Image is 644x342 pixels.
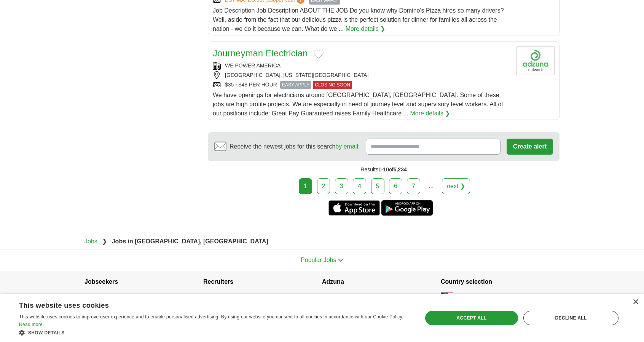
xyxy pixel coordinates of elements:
[19,322,43,327] a: Read more, opens a new window
[313,81,352,89] span: CLOSING SOON
[213,71,510,79] div: [GEOGRAPHIC_DATA], [US_STATE][GEOGRAPHIC_DATA]
[84,293,113,299] a: Browse jobs
[19,314,403,320] span: This website uses cookies to improve user experience and to enable personalised advertising. By u...
[389,178,402,194] a: 6
[213,81,510,89] div: $35 - $48 PER HOUR
[441,271,560,292] h4: Country selection
[299,178,312,194] div: 1
[301,257,336,263] span: Popular Jobs
[441,292,453,302] img: US flag
[633,299,638,305] div: Close
[280,81,311,89] span: EASY APPLY
[338,259,343,262] img: toggle icon
[516,46,555,75] img: Company logo
[346,24,386,34] a: More details ❯
[371,178,384,194] a: 5
[203,293,227,299] a: Post a job
[208,161,560,178] div: Results of
[335,178,348,194] a: 3
[410,109,450,118] a: More details ❯
[84,238,97,245] a: Jobs
[456,293,512,301] span: [GEOGRAPHIC_DATA]
[523,311,618,325] div: Decline all
[335,143,358,150] a: by email
[378,166,389,173] span: 1-10
[394,166,407,173] span: 5,234
[19,329,410,336] div: Show details
[328,200,380,216] a: Get the iPhone app
[213,62,510,70] div: WE POWER AMERICA
[425,311,518,325] div: Accept all
[112,238,268,245] strong: Jobs in [GEOGRAPHIC_DATA], [GEOGRAPHIC_DATA]
[442,178,470,194] a: next ❯
[507,139,553,155] button: Create alert
[381,200,433,216] a: Get the Android app
[424,179,439,194] div: ...
[213,48,308,58] a: Journeyman Electrician
[28,330,65,336] span: Show details
[102,238,107,245] span: ❯
[230,142,360,151] span: Receive the newest jobs for this search :
[353,178,366,194] a: 4
[19,299,391,310] div: This website uses cookies
[213,92,503,117] span: We have openings for electricians around [GEOGRAPHIC_DATA], [GEOGRAPHIC_DATA]. Some of these jobs...
[314,50,324,59] button: Add to favorite jobs
[515,293,532,301] button: change
[407,178,420,194] a: 7
[322,293,336,299] a: About
[317,178,330,194] a: 2
[213,7,504,32] span: Job Description Job Description ABOUT THE JOB Do you know why Domino's Pizza hires so many driver...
